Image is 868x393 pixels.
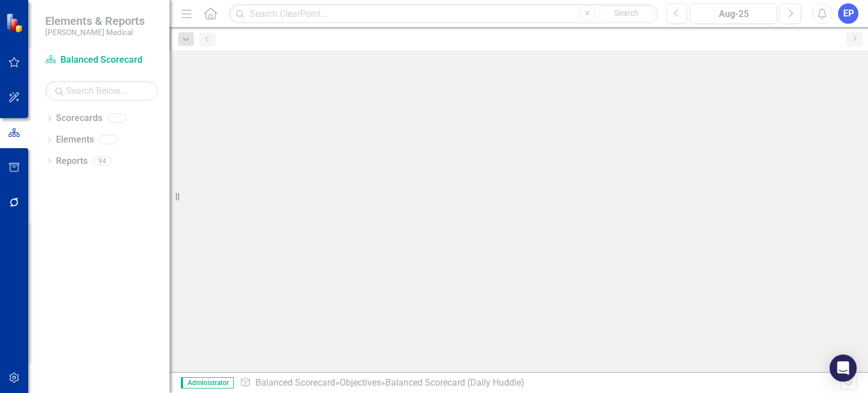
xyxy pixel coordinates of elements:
[45,14,145,28] span: Elements & Reports
[255,377,335,388] a: Balanced Scorecard
[598,6,655,21] button: Search
[838,3,858,24] button: EP
[229,4,657,24] input: Search ClearPoint...
[45,28,145,37] small: [PERSON_NAME] Medical
[56,112,102,125] a: Scorecards
[56,155,88,168] a: Reports
[340,377,381,388] a: Objectives
[694,7,773,21] div: Aug-25
[45,81,158,101] input: Search Below...
[690,3,777,24] button: Aug-25
[45,54,158,67] a: Balanced Scorecard
[181,377,234,388] span: Administrator
[385,377,524,388] div: Balanced Scorecard (Daily Huddle)
[830,355,857,382] div: Open Intercom Messenger
[240,377,840,390] div: » »
[6,13,25,33] img: ClearPoint Strategy
[93,156,111,166] div: 94
[614,8,639,18] span: Search
[56,133,94,146] a: Elements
